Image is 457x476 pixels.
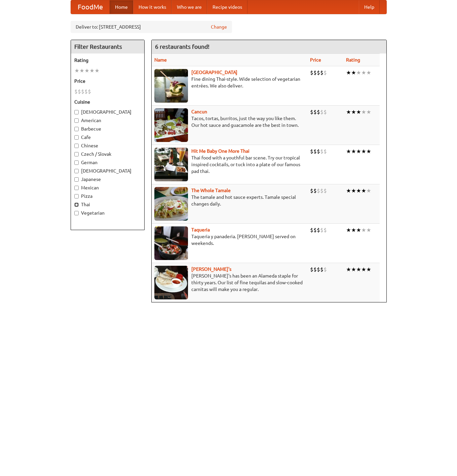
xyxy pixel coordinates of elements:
[356,266,361,273] li: ★
[74,134,141,141] label: Cafe
[154,266,188,299] img: pedros.jpg
[351,148,356,155] li: ★
[154,69,188,103] img: satay.jpg
[154,115,305,129] p: Tacos, tortas, burritos, just the way you like them. Our hot sauce and guacamole are the best in ...
[346,69,351,76] li: ★
[207,0,247,14] a: Recipe videos
[359,0,380,14] a: Help
[191,188,231,193] a: The Whole Tamale
[74,211,79,215] input: Vegetarian
[133,0,172,14] a: How it works
[310,108,313,116] li: $
[74,109,141,115] label: [DEMOGRAPHIC_DATA]
[84,67,89,74] li: ★
[78,88,81,95] li: $
[310,266,313,273] li: $
[71,40,144,53] h4: Filter Restaurants
[310,57,321,63] a: Price
[154,57,167,63] a: Name
[84,88,88,95] li: $
[154,233,305,247] p: Taqueria y panaderia. [PERSON_NAME] served on weekends.
[71,0,110,14] a: FoodMe
[351,266,356,273] li: ★
[81,88,84,95] li: $
[346,266,351,273] li: ★
[154,154,305,175] p: Thai food with a youthful bar scene. Try our tropical inspired cocktails, or tuck into a plate of...
[154,194,305,207] p: The tamale and hot sauce experts. Tamale special changes daily.
[320,226,323,234] li: $
[172,0,207,14] a: Who we are
[74,184,141,191] label: Mexican
[366,187,371,194] li: ★
[361,148,366,155] li: ★
[317,266,320,273] li: $
[361,69,366,76] li: ★
[317,148,320,155] li: $
[74,152,79,156] input: Czech / Slovak
[346,226,351,234] li: ★
[361,187,366,194] li: ★
[211,24,227,30] a: Change
[320,266,323,273] li: $
[74,193,141,199] label: Pizza
[191,266,231,272] b: [PERSON_NAME]'s
[351,187,356,194] li: ★
[74,176,141,183] label: Japanese
[313,187,317,194] li: $
[88,88,91,95] li: $
[79,67,84,74] li: ★
[74,125,141,132] label: Barbecue
[74,78,141,84] h5: Price
[366,108,371,116] li: ★
[74,99,141,105] h5: Cuisine
[74,117,141,124] label: American
[191,109,207,114] b: Cancun
[74,186,79,190] input: Mexican
[351,69,356,76] li: ★
[74,210,141,216] label: Vegetarian
[154,272,305,293] p: [PERSON_NAME]'s has been an Alameda staple for thirty years. Our list of fine tequilas and slow-c...
[154,187,188,221] img: wholetamale.jpg
[191,148,250,154] a: Hit Me Baby One More Thai
[74,168,141,174] label: [DEMOGRAPHIC_DATA]
[191,70,237,75] a: [GEOGRAPHIC_DATA]
[320,148,323,155] li: $
[320,108,323,116] li: $
[74,151,141,157] label: Czech / Slovak
[323,266,327,273] li: $
[346,148,351,155] li: ★
[74,160,79,165] input: German
[310,148,313,155] li: $
[74,110,79,114] input: [DEMOGRAPHIC_DATA]
[317,187,320,194] li: $
[110,0,133,14] a: Home
[356,226,361,234] li: ★
[313,108,317,116] li: $
[317,226,320,234] li: $
[191,227,210,232] a: Taqueria
[74,169,79,173] input: [DEMOGRAPHIC_DATA]
[366,226,371,234] li: ★
[317,108,320,116] li: $
[313,226,317,234] li: $
[313,148,317,155] li: $
[313,69,317,76] li: $
[74,144,79,148] input: Chinese
[356,69,361,76] li: ★
[320,69,323,76] li: $
[323,108,327,116] li: $
[74,127,79,131] input: Barbecue
[154,108,188,142] img: cancun.jpg
[154,226,188,260] img: taqueria.jpg
[356,108,361,116] li: ★
[366,266,371,273] li: ★
[89,67,94,74] li: ★
[346,108,351,116] li: ★
[154,76,305,89] p: Fine dining Thai-style. Wide selection of vegetarian entrées. We also deliver.
[366,148,371,155] li: ★
[323,226,327,234] li: $
[74,135,79,140] input: Cafe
